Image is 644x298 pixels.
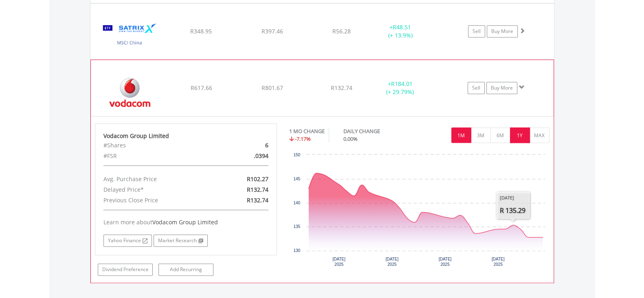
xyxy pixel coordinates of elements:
text: 145 [293,177,300,181]
text: [DATE] 2025 [386,257,399,267]
span: R184.01 [391,80,413,88]
button: 1M [451,127,471,143]
div: 1 MO CHANGE [289,127,325,135]
div: + (+ 13.9%) [370,23,431,39]
a: Sell [468,82,485,94]
a: Yahoo Finance [103,234,152,247]
div: .0394 [215,151,275,161]
a: Dividend Preference [98,263,153,276]
text: 130 [293,248,300,253]
a: Market Research [154,234,208,247]
span: R48.51 [393,23,411,31]
button: 3M [471,127,491,143]
div: Avg. Purchase Price [97,174,215,184]
div: #Shares [97,140,215,151]
text: 140 [293,201,300,205]
div: Previous Close Price [97,195,215,206]
div: 6 [215,140,275,151]
a: Buy More [487,25,518,37]
span: R132.74 [247,186,268,193]
svg: Interactive chart [289,151,549,273]
span: R617.66 [190,84,212,92]
button: MAX [530,127,549,143]
a: Buy More [486,82,517,94]
a: Add Recurring [158,263,213,276]
img: EQU.ZA.VOD.png [95,70,165,114]
div: Vodacom Group Limited [103,132,269,140]
span: 0.00% [343,135,358,142]
button: 6M [490,127,510,143]
span: -7.17% [295,135,311,142]
span: R132.74 [247,196,268,204]
button: 1Y [510,127,530,143]
text: [DATE] 2025 [332,257,345,267]
text: 150 [293,153,300,157]
span: R801.67 [262,84,283,92]
text: [DATE] 2025 [492,257,505,267]
div: Learn more about [103,218,269,226]
div: DAILY CHANGE [343,127,409,135]
text: [DATE] 2025 [439,257,452,267]
span: R397.46 [262,27,283,35]
a: Sell [468,25,485,37]
div: Delayed Price* [97,184,215,195]
div: Chart. Highcharts interactive chart. [289,151,549,273]
div: #FSR [97,151,215,161]
img: EQU.ZA.STXCHN.png [95,14,165,57]
div: + (+ 29.79%) [369,80,431,96]
span: R102.27 [247,175,268,183]
span: R132.74 [331,84,352,92]
span: Vodacom Group Limited [152,218,218,226]
span: R348.95 [190,27,212,35]
span: R56.28 [332,27,351,35]
text: 135 [293,224,300,229]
